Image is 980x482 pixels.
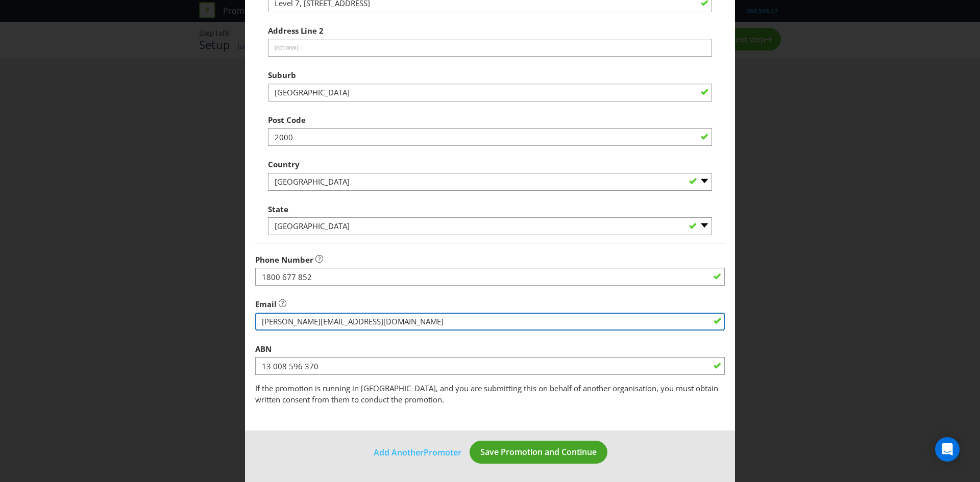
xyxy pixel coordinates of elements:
span: Post Code [268,115,306,125]
span: ABN [255,344,272,354]
input: e.g. 03 1234 9876 [255,268,725,286]
span: Save Promotion and Continue [480,446,597,458]
span: Suburb [268,70,296,80]
span: Promoter [424,447,461,458]
input: e.g. 3000 [268,128,712,146]
span: Email [255,299,277,309]
input: e.g. Melbourne [268,84,712,102]
div: Open Intercom Messenger [935,437,960,462]
span: If the promotion is running in [GEOGRAPHIC_DATA], and you are submitting this on behalf of anothe... [255,383,718,404]
span: Country [268,159,300,169]
span: State [268,204,288,214]
span: Address Line 2 [268,26,324,36]
button: Save Promotion and Continue [470,441,607,464]
button: Add AnotherPromoter [373,446,462,459]
span: Add Another [374,447,424,458]
span: Phone Number [255,255,313,265]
